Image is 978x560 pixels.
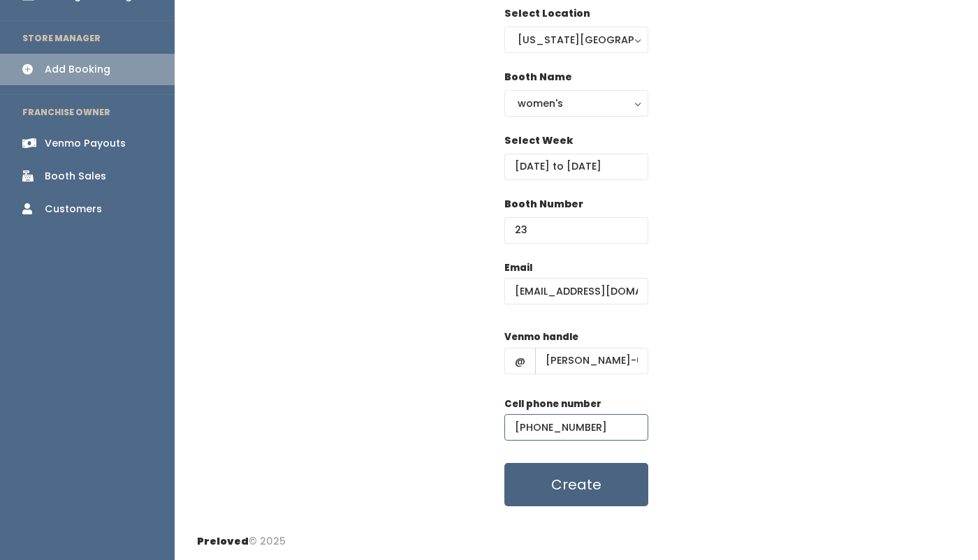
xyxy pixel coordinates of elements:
[518,32,635,47] div: [US_STATE][GEOGRAPHIC_DATA]
[197,523,286,549] div: © 2025
[504,330,578,344] label: Venmo handle
[504,278,648,304] input: @ .
[45,136,126,151] div: Venmo Payouts
[504,397,601,411] label: Cell phone number
[504,261,532,275] label: Email
[504,6,590,21] label: Select Location
[518,96,635,111] div: women's
[45,202,102,216] div: Customers
[45,169,106,184] div: Booth Sales
[504,27,648,53] button: [US_STATE][GEOGRAPHIC_DATA]
[504,154,648,180] input: Select week
[45,62,110,77] div: Add Booking
[504,414,648,441] input: (___) ___-____
[504,217,648,244] input: Booth Number
[504,133,573,148] label: Select Week
[504,348,536,374] span: @
[504,70,572,84] label: Booth Name
[504,463,648,506] button: Create
[504,197,583,212] label: Booth Number
[197,534,249,548] span: Preloved
[504,90,648,117] button: women's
